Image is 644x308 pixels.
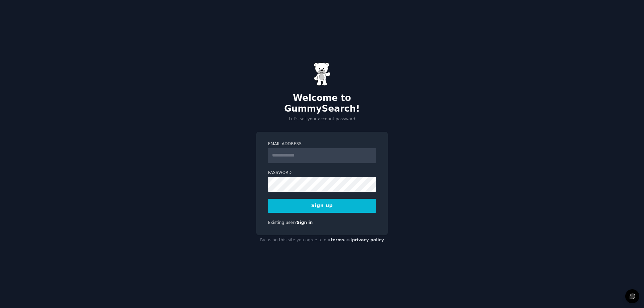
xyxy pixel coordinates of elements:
img: Gummy Bear [314,62,330,86]
a: Sign in [297,220,313,225]
button: Sign up [268,199,376,213]
label: Password [268,170,376,176]
p: Let's set your account password [256,116,388,122]
h2: Welcome to GummySearch! [256,93,388,114]
a: terms [331,238,344,242]
a: privacy policy [352,238,384,242]
label: Email Address [268,141,376,147]
span: Existing user? [268,220,297,225]
div: By using this site you agree to our and [256,235,388,246]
